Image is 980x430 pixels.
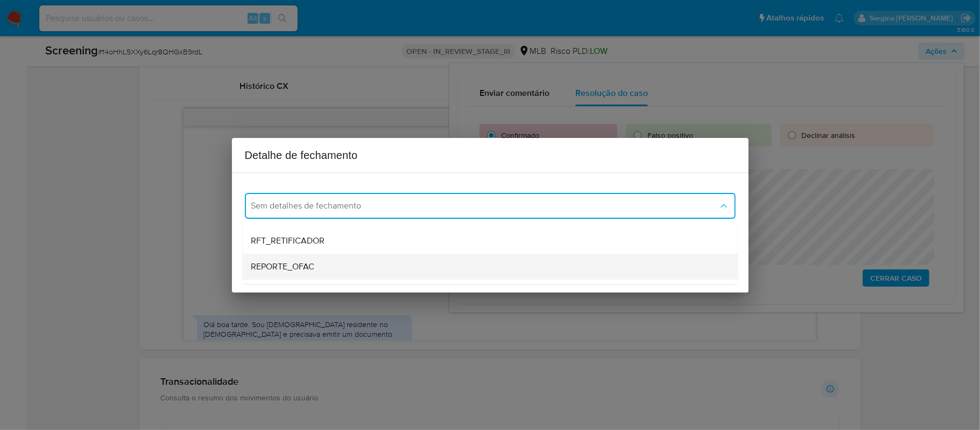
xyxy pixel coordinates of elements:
span: RFT_RETIFICADOR [251,235,325,246]
span: Sem detalhes de fechamento [251,200,718,211]
ul: dropdown-closure-detail [243,150,738,331]
button: dropdown-closure-detail [245,193,736,219]
h2: Detalhe de fechamento [245,147,736,164]
span: REPORTE_OFAC [251,261,315,272]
